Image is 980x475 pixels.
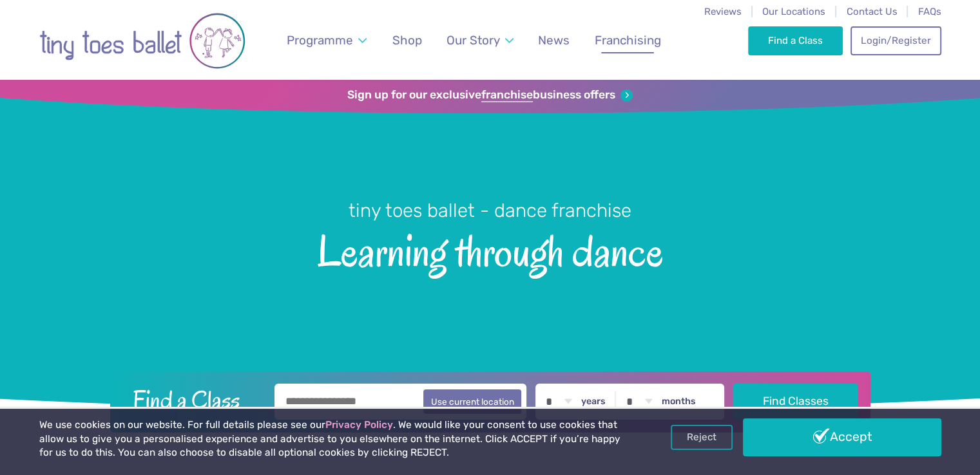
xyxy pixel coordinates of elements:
a: Our Story [440,25,519,55]
a: Privacy Policy [325,419,393,431]
a: FAQs [918,6,941,17]
a: Reject [671,425,733,449]
a: Login/Register [850,26,941,55]
a: Find a Class [748,26,843,55]
p: We use cookies on our website. For full details please see our . We would like your consent to us... [39,418,626,460]
button: Find Classes [733,384,858,420]
a: Our Locations [762,6,825,17]
a: News [532,25,576,55]
img: tiny toes ballet [39,8,245,73]
a: Accept [743,418,941,456]
label: years [581,396,606,407]
h2: Find a Class [122,384,265,416]
span: Our Story [447,33,500,48]
strong: franchise [481,88,533,102]
a: Shop [386,25,428,55]
button: Use current location [423,389,522,414]
small: tiny toes ballet - dance franchise [349,200,631,221]
span: Shop [392,33,422,48]
label: months [662,396,696,407]
a: Sign up for our exclusivefranchisebusiness offers [347,88,633,102]
span: News [538,33,570,48]
span: Learning through dance [23,223,957,275]
a: Contact Us [846,6,897,17]
span: Programme [287,33,353,48]
a: Reviews [704,6,742,17]
a: Programme [280,25,372,55]
a: Franchising [588,25,667,55]
span: Franchising [595,33,661,48]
